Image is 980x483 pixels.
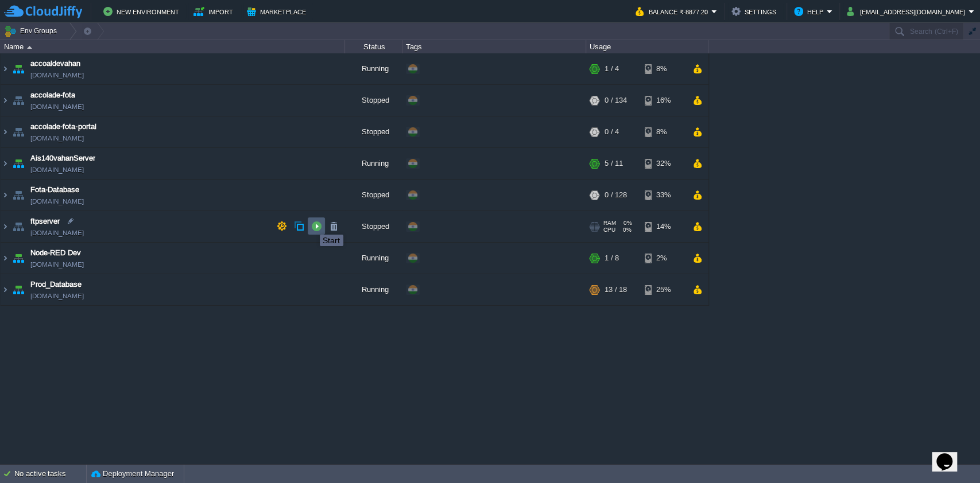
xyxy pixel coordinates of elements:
button: Marketplace [247,5,309,18]
img: AMDAwAAAACH5BAEAAAAALAAAAAABAAEAAAICRAEAOw== [1,53,10,84]
img: AMDAwAAAACH5BAEAAAAALAAAAAABAAEAAAICRAEAOw== [10,274,26,305]
div: 33% [645,180,682,211]
a: [DOMAIN_NAME] [30,69,84,81]
img: AMDAwAAAACH5BAEAAAAALAAAAAABAAEAAAICRAEAOw== [10,148,26,179]
div: 25% [645,274,682,305]
img: AMDAwAAAACH5BAEAAAAALAAAAAABAAEAAAICRAEAOw== [1,116,10,147]
button: Settings [731,5,780,18]
div: Usage [587,40,708,53]
img: AMDAwAAAACH5BAEAAAAALAAAAAABAAEAAAICRAEAOw== [10,53,26,84]
a: [DOMAIN_NAME] [30,133,84,144]
button: Balance ₹-8877.20 [636,5,711,18]
div: Name [1,40,344,53]
a: Fota-Database [30,184,79,196]
button: Help [794,5,827,18]
div: Running [345,274,402,305]
div: No active tasks [14,465,86,483]
button: Deployment Manager [91,468,174,480]
a: accoaldevahan [30,58,80,69]
div: Stopped [345,85,402,116]
img: AMDAwAAAACH5BAEAAAAALAAAAAABAAEAAAICRAEAOw== [10,211,26,242]
div: 2% [645,243,682,274]
span: RAM [603,220,616,227]
a: Node-RED Dev [30,247,81,259]
a: Ais140vahanServer [30,153,95,164]
div: Tags [403,40,586,53]
button: New Environment [103,5,183,18]
iframe: chat widget [932,437,969,472]
a: [DOMAIN_NAME] [30,101,84,112]
button: [EMAIL_ADDRESS][DOMAIN_NAME] [847,5,969,18]
img: CloudJiffy [4,5,82,19]
div: 16% [645,85,682,116]
a: accolade-fota-portal [30,121,96,133]
div: 0 / 128 [605,180,627,211]
img: AMDAwAAAACH5BAEAAAAALAAAAAABAAEAAAICRAEAOw== [1,243,10,274]
div: 8% [645,53,682,84]
div: Status [346,40,402,53]
div: Stopped [345,116,402,147]
img: AMDAwAAAACH5BAEAAAAALAAAAAABAAEAAAICRAEAOw== [10,116,26,147]
img: AMDAwAAAACH5BAEAAAAALAAAAAABAAEAAAICRAEAOw== [1,85,10,116]
img: AMDAwAAAACH5BAEAAAAALAAAAAABAAEAAAICRAEAOw== [1,180,10,211]
div: Stopped [345,180,402,211]
div: 14% [645,211,682,242]
a: [DOMAIN_NAME] [30,227,84,239]
div: 8% [645,116,682,147]
button: Env Groups [4,23,61,39]
div: 5 / 11 [605,148,623,179]
a: [DOMAIN_NAME] [30,164,84,176]
span: [DOMAIN_NAME] [30,290,84,302]
div: Running [345,243,402,274]
a: accolade-fota [30,89,75,101]
div: 32% [645,148,682,179]
img: AMDAwAAAACH5BAEAAAAALAAAAAABAAEAAAICRAEAOw== [10,180,26,211]
span: CPU [603,227,615,233]
div: Running [345,148,402,179]
img: AMDAwAAAACH5BAEAAAAALAAAAAABAAEAAAICRAEAOw== [1,148,10,179]
div: 1 / 8 [605,243,619,274]
div: 0 / 134 [605,85,627,116]
div: Stopped [345,211,402,242]
span: 0% [620,227,632,233]
span: 0% [621,220,632,227]
div: 13 / 18 [605,274,627,305]
img: AMDAwAAAACH5BAEAAAAALAAAAAABAAEAAAICRAEAOw== [1,274,10,305]
img: AMDAwAAAACH5BAEAAAAALAAAAAABAAEAAAICRAEAOw== [10,85,26,116]
img: AMDAwAAAACH5BAEAAAAALAAAAAABAAEAAAICRAEAOw== [10,243,26,274]
a: Prod_Database [30,279,82,290]
a: ftpserver [30,216,60,227]
div: Start [323,236,340,245]
span: [DOMAIN_NAME] [30,196,84,207]
a: [DOMAIN_NAME] [30,259,84,270]
div: 0 / 4 [605,116,619,147]
button: Import [193,5,237,18]
img: AMDAwAAAACH5BAEAAAAALAAAAAABAAEAAAICRAEAOw== [1,211,10,242]
img: AMDAwAAAACH5BAEAAAAALAAAAAABAAEAAAICRAEAOw== [27,46,32,49]
div: 1 / 4 [605,53,619,84]
div: Running [345,53,402,84]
